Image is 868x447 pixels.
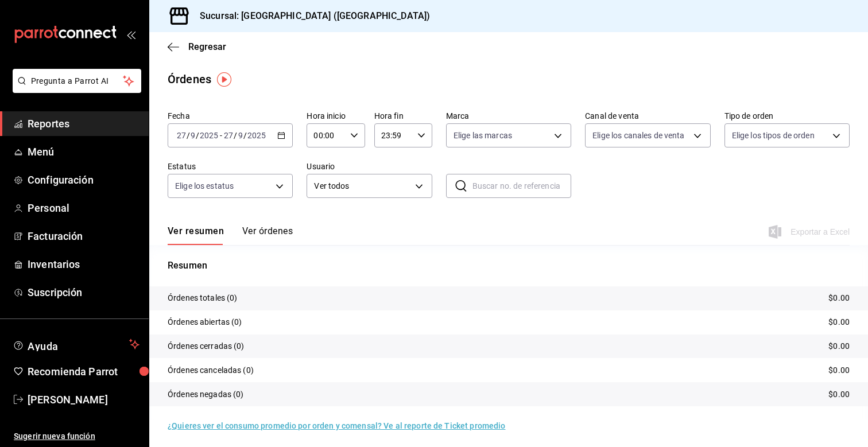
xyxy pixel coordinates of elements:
[168,162,293,170] label: Estatus
[585,112,710,120] label: Canal de venta
[28,285,139,300] span: Suscripción
[188,41,226,52] span: Regresar
[234,131,237,140] span: /
[28,392,139,407] span: [PERSON_NAME]
[217,72,231,87] img: Tooltip marker
[220,131,222,140] span: -
[28,337,125,351] span: Ayuda
[168,292,238,304] p: Órdenes totales (0)
[247,131,266,140] input: ----
[223,131,234,140] input: --
[828,292,850,304] p: $0.00
[28,256,139,272] span: Inventarios
[446,112,571,120] label: Marca
[168,226,224,245] button: Ver resumen
[28,200,139,216] span: Personal
[828,388,850,401] p: $0.00
[314,180,410,192] span: Ver todos
[732,130,815,141] span: Elige los tipos de orden
[196,131,199,140] span: /
[190,131,196,140] input: --
[592,130,684,141] span: Elige los canales de venta
[168,71,211,88] div: Órdenes
[168,226,293,245] div: navigation tabs
[14,430,139,442] span: Sugerir nueva función
[168,388,244,401] p: Órdenes negadas (0)
[31,75,123,87] span: Pregunta a Parrot AI
[187,131,190,140] span: /
[8,83,141,95] a: Pregunta a Parrot AI
[168,340,245,352] p: Órdenes cerradas (0)
[28,116,139,131] span: Reportes
[724,112,850,120] label: Tipo de orden
[126,30,135,39] button: open_drawer_menu
[28,228,139,244] span: Facturación
[175,180,234,192] span: Elige los estatus
[28,364,139,379] span: Recomienda Parrot
[168,112,293,120] label: Fecha
[243,131,247,140] span: /
[191,9,430,23] h3: Sucursal: [GEOGRAPHIC_DATA] ([GEOGRAPHIC_DATA])
[828,316,850,328] p: $0.00
[454,130,512,141] span: Elige las marcas
[28,172,139,188] span: Configuración
[828,340,850,352] p: $0.00
[374,112,432,120] label: Hora fin
[472,174,571,197] input: Buscar no. de referencia
[828,364,850,376] p: $0.00
[168,259,850,273] p: Resumen
[199,131,219,140] input: ----
[238,131,243,140] input: --
[307,162,432,170] label: Usuario
[176,131,187,140] input: --
[13,69,141,93] button: Pregunta a Parrot AI
[307,112,365,120] label: Hora inicio
[28,144,139,160] span: Menú
[168,421,505,430] a: ¿Quieres ver el consumo promedio por orden y comensal? Ve al reporte de Ticket promedio
[242,226,293,245] button: Ver órdenes
[168,41,226,52] button: Regresar
[168,364,254,376] p: Órdenes canceladas (0)
[168,316,242,328] p: Órdenes abiertas (0)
